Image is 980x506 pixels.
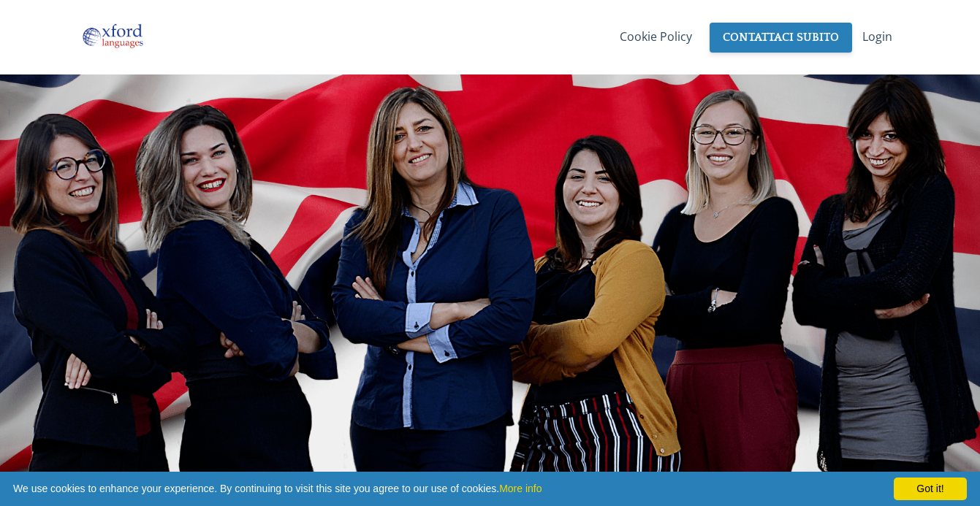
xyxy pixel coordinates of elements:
img: eMk46753THa8aO7bSToA_Oxford_Languages_Logo_Finale_Ai.png [81,22,144,51]
a: Login [862,22,892,51]
a: CONTATTACI SUBITO [710,23,852,53]
span: We use cookies to enhance your experience. By continuing to visit this site you agree to our use ... [13,478,967,500]
a: More info [499,483,542,494]
a: Cookie Policy [620,22,692,51]
div: Got it! [894,478,967,500]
